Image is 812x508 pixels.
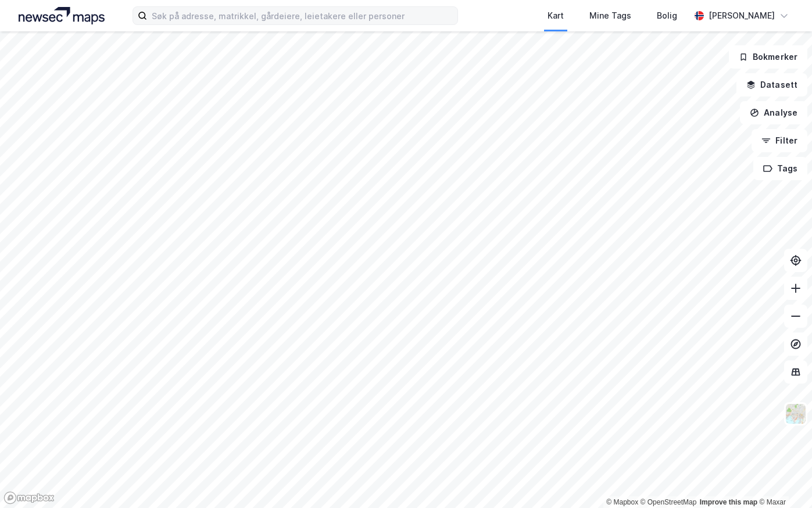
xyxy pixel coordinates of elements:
[3,491,55,505] a: Mapbox homepage
[709,9,775,23] div: [PERSON_NAME]
[147,7,457,24] input: Søk på adresse, matrikkel, gårdeiere, leietakere eller personer
[754,452,812,508] iframe: Chat Widget
[729,45,807,69] button: Bokmerker
[753,157,807,180] button: Tags
[736,73,807,96] button: Datasett
[606,498,638,506] a: Mapbox
[589,9,631,23] div: Mine Tags
[785,403,807,425] img: Z
[752,129,807,152] button: Filter
[740,101,807,124] button: Analyse
[19,7,105,24] img: logo.a4113a55bc3d86da70a041830d287a7e.svg
[548,9,564,23] div: Kart
[657,9,677,23] div: Bolig
[700,498,757,506] a: Improve this map
[641,498,697,506] a: OpenStreetMap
